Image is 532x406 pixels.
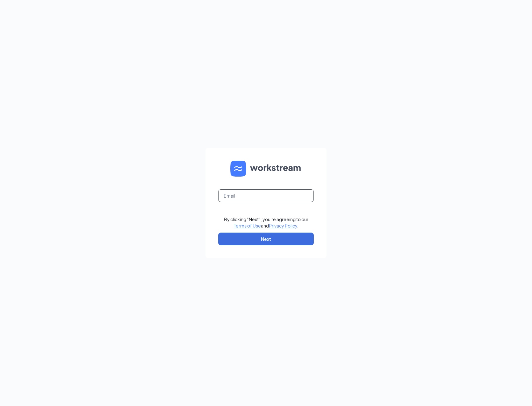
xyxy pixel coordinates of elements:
[218,233,314,245] button: Next
[230,161,302,177] img: WS logo and Workstream text
[234,223,261,228] a: Terms of Use
[269,223,297,228] a: Privacy Policy
[224,216,308,229] div: By clicking "Next", you're agreeing to our and .
[218,189,314,202] input: Email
